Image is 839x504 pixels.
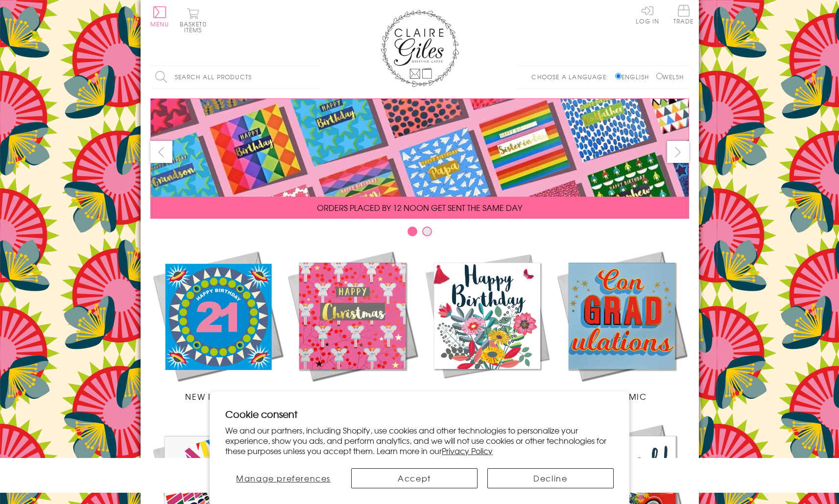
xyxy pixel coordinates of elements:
div: Carousel Pagination [150,226,689,241]
h2: Cookie consent [225,407,614,421]
input: English [615,73,622,79]
button: Basket0 items [180,8,207,33]
a: Academic [554,249,689,402]
input: Search [312,66,322,88]
input: Search all products [150,66,322,88]
span: Trade [673,5,694,24]
span: Menu [150,20,169,28]
button: Accept [351,468,478,488]
button: Carousel Page 2 [422,227,432,236]
input: Welsh [656,73,663,79]
p: Choose a language: [531,72,613,81]
button: next [667,141,689,163]
img: Claire Giles Greetings Cards [381,10,459,87]
button: prev [150,141,172,163]
span: 0 items [184,20,207,34]
button: Carousel Page 1 (Current Slide) [408,227,417,236]
label: Welsh [656,72,684,81]
p: We and our partners, including Shopify, use cookies and other technologies to personalize your ex... [225,425,614,456]
span: New Releases [185,390,249,402]
a: New Releases [150,249,285,402]
button: Decline [487,468,614,488]
button: Menu [150,6,169,27]
span: Birthdays [463,390,510,402]
label: English [615,72,654,81]
a: Christmas [285,249,420,402]
span: ORDERS PLACED BY 12 NOON GET SENT THE SAME DAY [317,202,522,213]
a: Birthdays [420,249,554,402]
a: Log In [636,5,659,24]
a: Trade [673,5,694,26]
button: Manage preferences [225,468,341,488]
span: Manage preferences [236,472,331,484]
span: Academic [597,390,647,402]
span: Christmas [327,390,377,402]
a: Privacy Policy [442,445,493,457]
